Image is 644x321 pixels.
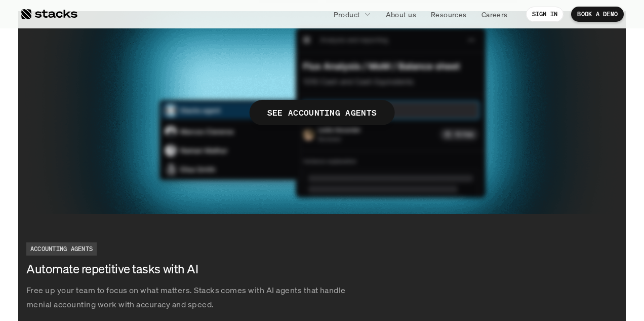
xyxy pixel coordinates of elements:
[425,5,473,23] a: Resources
[26,261,305,278] h3: Automate repetitive tasks with AI
[577,11,618,18] p: BOOK A DEMO
[380,5,422,23] a: About us
[267,105,377,120] p: SEE ACCOUNTING AGENTS
[532,11,558,18] p: SIGN IN
[386,9,416,20] p: About us
[30,245,93,253] h2: ACCOUNTING AGENTS
[571,7,624,22] a: BOOK A DEMO
[431,9,467,20] p: Resources
[26,283,355,312] p: Free up your team to focus on what matters. Stacks comes with AI agents that handle menial accoun...
[481,9,508,20] p: Careers
[526,7,564,22] a: SIGN IN
[334,9,360,20] p: Product
[119,235,164,242] a: Privacy Policy
[475,5,514,23] a: Careers
[250,100,395,125] span: SEE ACCOUNTING AGENTS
